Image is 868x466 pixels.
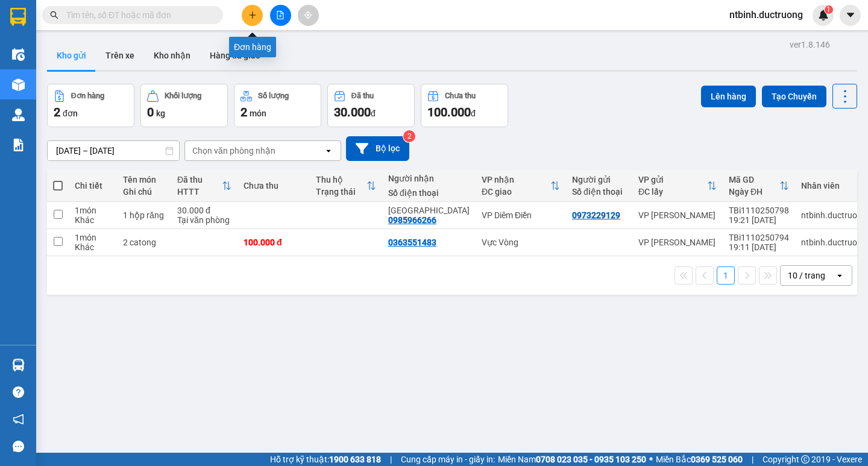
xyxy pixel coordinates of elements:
[471,109,476,118] span: đ
[762,86,826,107] button: Tạo Chuyến
[498,453,646,466] span: Miền Nam
[310,170,382,202] th: Toggle SortBy
[632,170,723,202] th: Toggle SortBy
[427,105,471,119] span: 100.000
[482,210,560,220] div: VP Diêm Điền
[54,105,60,119] span: 2
[48,141,179,160] input: Select a date range.
[13,386,24,398] span: question-circle
[13,441,24,452] span: message
[248,11,257,19] span: plus
[327,84,415,127] button: Đã thu30.000đ
[729,175,779,184] div: Mã GD
[12,78,25,91] img: warehouse-icon
[250,109,266,118] span: món
[371,109,376,118] span: đ
[75,242,111,252] div: Khác
[63,109,78,118] span: đơn
[241,105,247,119] span: 2
[729,215,789,225] div: 19:21 [DATE]
[270,5,291,26] button: file-add
[165,92,201,100] div: Khối lượng
[729,233,789,242] div: TBi1110250794
[840,5,861,26] button: caret-down
[123,238,165,247] div: 2 catong
[649,457,653,462] span: ⚪️
[334,105,371,119] span: 30.000
[12,48,25,61] img: warehouse-icon
[388,188,470,198] div: Số điện thoại
[50,11,58,19] span: search
[346,136,409,161] button: Bộ lọc
[12,109,25,121] img: warehouse-icon
[788,269,825,282] div: 10 / trang
[825,5,833,14] sup: 1
[316,187,366,197] div: Trạng thái
[390,453,392,466] span: |
[242,5,263,26] button: plus
[729,242,789,252] div: 19:11 [DATE]
[75,215,111,225] div: Khác
[388,215,436,225] div: 0985966266
[388,174,470,183] div: Người nhận
[717,266,735,285] button: 1
[388,238,436,247] div: 0363551483
[298,5,319,26] button: aim
[835,271,844,280] svg: open
[123,175,165,184] div: Tên món
[234,84,321,127] button: Số lượng2món
[801,455,810,464] span: copyright
[482,187,550,197] div: ĐC giao
[144,41,200,70] button: Kho nhận
[140,84,228,127] button: Khối lượng0kg
[200,41,270,70] button: Hàng đã giao
[47,41,96,70] button: Kho gửi
[270,453,381,466] span: Hỗ trợ kỹ thuật:
[818,10,829,20] img: icon-new-feature
[720,7,813,22] span: ntbinh.ductruong
[729,206,789,215] div: TBi1110250798
[171,170,237,202] th: Toggle SortBy
[244,181,304,190] div: Chưa thu
[276,11,285,19] span: file-add
[845,10,856,20] span: caret-down
[351,92,374,100] div: Đã thu
[66,8,209,22] input: Tìm tên, số ĐT hoặc mã đơn
[403,130,415,142] sup: 2
[147,105,154,119] span: 0
[691,455,743,464] strong: 0369 525 060
[156,109,165,118] span: kg
[13,414,24,425] span: notification
[482,175,550,184] div: VP nhận
[801,181,867,190] div: Nhân viên
[123,210,165,220] div: 1 hộp răng
[752,453,753,466] span: |
[638,175,707,184] div: VP gửi
[638,187,707,197] div: ĐC lấy
[701,86,756,107] button: Lên hàng
[324,146,333,156] svg: open
[316,175,366,184] div: Thu hộ
[445,92,476,100] div: Chưa thu
[826,5,831,14] span: 1
[801,238,867,247] div: ntbinh.ductruong
[123,187,165,197] div: Ghi chú
[656,453,743,466] span: Miền Bắc
[572,187,626,197] div: Số điện thoại
[177,175,222,184] div: Đã thu
[177,206,231,215] div: 30.000 đ
[329,455,381,464] strong: 1900 633 818
[177,215,231,225] div: Tại văn phòng
[10,8,26,26] img: logo-vxr
[790,38,830,51] div: ver 1.8.146
[536,455,646,464] strong: 0708 023 035 - 0935 103 250
[572,210,620,220] div: 0973229129
[476,170,566,202] th: Toggle SortBy
[71,92,104,100] div: Đơn hàng
[12,139,25,151] img: solution-icon
[12,359,25,371] img: warehouse-icon
[638,238,717,247] div: VP [PERSON_NAME]
[177,187,222,197] div: HTTT
[244,238,304,247] div: 100.000 đ
[258,92,289,100] div: Số lượng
